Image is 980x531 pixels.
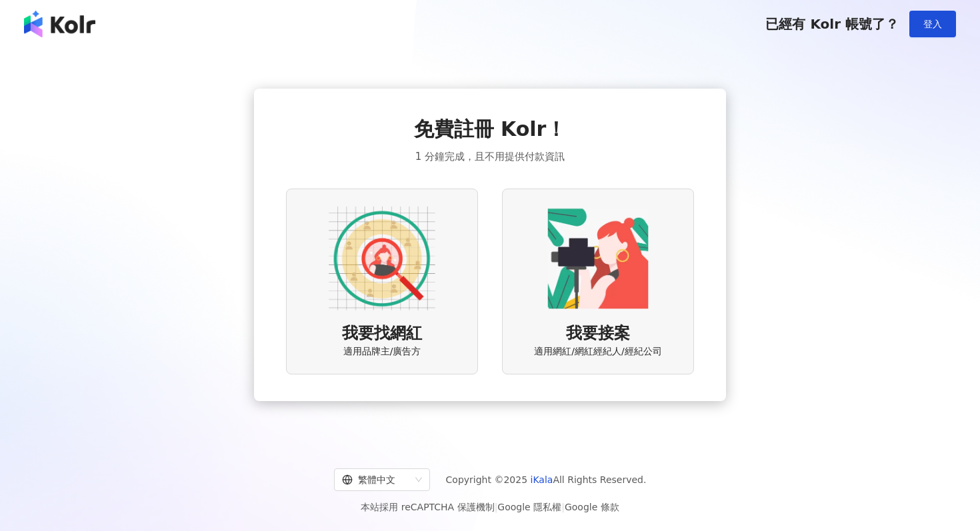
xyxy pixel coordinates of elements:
span: 本站採用 reCAPTCHA 保護機制 [361,499,619,515]
a: iKala [531,474,553,485]
span: | [561,502,565,512]
a: Google 隱私權 [497,502,561,512]
span: 登入 [923,19,942,29]
img: AD identity option [329,205,435,312]
img: KOL identity option [545,205,651,312]
span: 已經有 Kolr 帳號了？ [765,16,899,32]
span: 1 分鐘完成，且不用提供付款資訊 [415,149,565,165]
span: 我要找網紅 [342,322,422,345]
span: 免費註冊 Kolr！ [414,115,567,143]
span: 我要接案 [566,322,630,345]
div: 繁體中文 [342,469,410,490]
span: 適用品牌主/廣告方 [343,345,421,358]
a: Google 條款 [565,502,619,512]
img: logo [24,11,95,37]
button: 登入 [909,11,956,37]
span: | [495,502,498,512]
span: Copyright © 2025 All Rights Reserved. [446,472,647,488]
span: 適用網紅/網紅經紀人/經紀公司 [534,345,661,358]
